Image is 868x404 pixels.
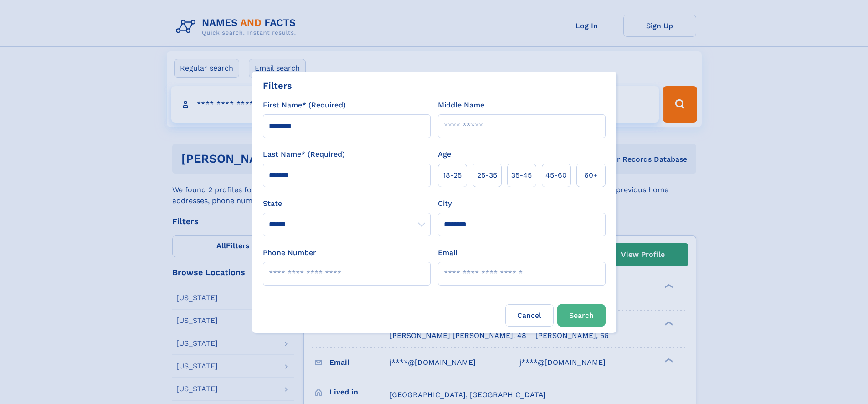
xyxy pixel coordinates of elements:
[263,247,316,258] label: Phone Number
[263,198,431,209] label: State
[477,170,497,181] span: 25‑35
[505,304,554,327] label: Cancel
[557,304,606,327] button: Search
[545,170,567,181] span: 45‑60
[443,170,462,181] span: 18‑25
[438,247,457,258] label: Email
[438,149,451,160] label: Age
[584,170,598,181] span: 60+
[263,149,345,160] label: Last Name* (Required)
[263,100,346,111] label: First Name* (Required)
[438,100,484,111] label: Middle Name
[438,198,452,209] label: City
[511,170,532,181] span: 35‑45
[263,79,292,92] div: Filters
